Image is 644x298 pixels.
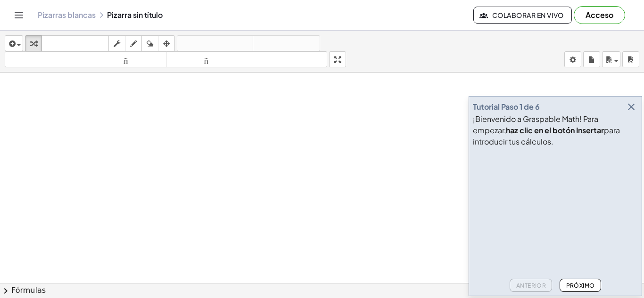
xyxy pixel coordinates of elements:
font: deshacer [179,39,251,48]
font: tamaño_del_formato [168,55,325,64]
button: deshacer [177,35,253,51]
button: Acceso [574,6,625,24]
button: Colaborar en vivo [473,7,572,24]
button: Próximo [560,279,601,292]
button: rehacer [253,35,320,51]
font: teclado [44,39,107,48]
font: rehacer [255,39,318,48]
font: Tutorial Paso 1 de 6 [473,102,540,112]
font: Próximo [566,282,595,289]
font: Colaborar en vivo [492,11,564,19]
font: haz clic en el botón Insertar [506,125,604,135]
font: Fórmulas [11,286,46,295]
font: ¡Bienvenido a Graspable Math! Para empezar, [473,114,598,135]
font: Pizarras blancas [38,10,96,20]
font: Acceso [586,10,613,20]
button: teclado [41,35,109,51]
button: Cambiar navegación [11,8,26,23]
button: tamaño_del_formato [5,51,166,67]
font: tamaño_del_formato [7,55,164,64]
button: tamaño_del_formato [166,51,328,67]
a: Pizarras blancas [38,10,96,20]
